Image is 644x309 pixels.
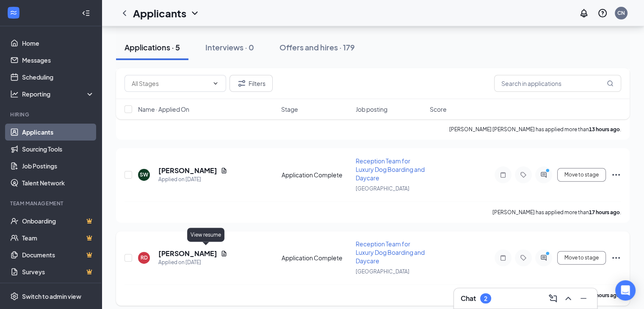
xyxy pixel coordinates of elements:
input: All Stages [132,79,209,88]
button: ComposeMessage [546,292,560,305]
button: Move to stage [557,251,606,265]
a: Scheduling [22,69,94,86]
a: Home [22,35,94,52]
span: [GEOGRAPHIC_DATA] [356,185,409,192]
a: Messages [22,52,94,69]
span: Score [430,105,447,113]
button: Minimize [577,292,590,305]
svg: ActiveChat [539,254,549,261]
span: [GEOGRAPHIC_DATA] [356,268,409,275]
div: Applied on [DATE] [158,175,227,184]
span: Reception Team for Luxury Dog Boarding and Daycare [356,240,425,265]
div: Application Complete [282,254,351,262]
span: Job posting [356,105,387,113]
h5: [PERSON_NAME] [158,249,217,258]
div: Application Complete [282,171,351,179]
svg: Collapse [82,9,90,17]
button: Move to stage [557,168,606,182]
div: Applied on [DATE] [158,258,227,267]
a: SurveysCrown [22,263,94,280]
div: 2 [484,295,487,302]
span: Stage [281,105,298,113]
svg: WorkstreamLogo [9,8,18,17]
a: Job Postings [22,157,94,174]
p: [PERSON_NAME] [PERSON_NAME] has applied more than . [449,126,621,133]
svg: ChevronLeft [119,8,130,18]
a: TeamCrown [22,229,94,246]
svg: Settings [10,292,19,301]
svg: Ellipses [611,170,621,180]
svg: Minimize [578,293,589,303]
svg: Analysis [10,90,19,98]
div: View resume [187,228,224,242]
svg: Notifications [579,8,589,18]
svg: Tag [518,254,528,261]
svg: ChevronDown [212,80,219,87]
div: Interviews · 0 [205,42,254,52]
p: [PERSON_NAME] has applied more than . [492,209,621,216]
svg: Document [221,167,227,174]
svg: Ellipses [611,253,621,263]
a: Sourcing Tools [22,141,94,157]
a: Applicants [22,124,94,141]
div: Applications · 5 [124,42,180,52]
button: ChevronUp [561,292,575,305]
div: SW [140,171,148,178]
a: OnboardingCrown [22,212,94,229]
div: Offers and hires · 179 [279,42,355,52]
span: Reception Team for Luxury Dog Boarding and Daycare [356,157,425,182]
svg: Document [221,250,227,257]
div: RD [141,254,148,261]
svg: Tag [518,171,528,178]
a: Talent Network [22,174,94,191]
b: 17 hours ago [589,292,620,298]
svg: QuestionInfo [597,8,608,18]
svg: MagnifyingGlass [607,80,614,87]
div: CN [617,9,625,17]
svg: Filter [237,78,247,88]
svg: PrimaryDot [544,251,554,258]
div: Open Intercom Messenger [615,280,636,301]
div: Team Management [10,200,93,207]
svg: ChevronDown [190,8,200,18]
svg: PrimaryDot [544,168,554,175]
svg: ActiveChat [539,171,549,178]
a: DocumentsCrown [22,246,94,263]
svg: Note [498,171,508,178]
svg: ComposeMessage [548,293,558,303]
button: Filter Filters [229,75,273,92]
span: Name · Applied On [138,105,189,113]
h5: [PERSON_NAME] [158,166,217,175]
div: Switch to admin view [22,292,81,301]
div: Reporting [22,90,95,98]
svg: Note [498,254,508,261]
input: Search in applications [494,75,621,92]
h1: Applicants [133,6,186,20]
b: 17 hours ago [589,209,620,215]
b: 13 hours ago [589,126,620,132]
div: Hiring [10,111,93,118]
h3: Chat [461,294,476,303]
svg: ChevronUp [563,293,573,303]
